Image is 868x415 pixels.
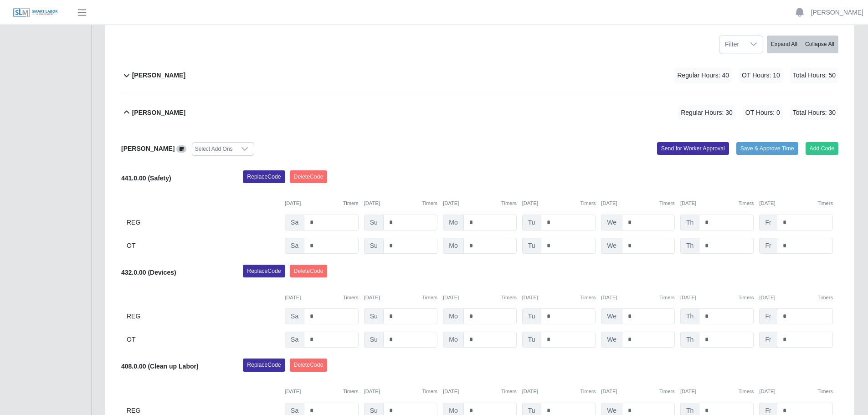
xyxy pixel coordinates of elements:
span: Tu [522,215,541,231]
div: [DATE] [680,294,754,302]
span: Sa [285,215,304,231]
div: [DATE] [759,388,833,395]
button: Timers [501,200,517,207]
span: We [601,332,622,348]
button: Timers [501,388,517,395]
button: [PERSON_NAME] Regular Hours: 40 OT Hours: 10 Total Hours: 50 [121,57,838,94]
div: [DATE] [759,294,833,302]
div: [DATE] [364,200,438,207]
span: We [601,215,622,231]
div: [DATE] [601,294,675,302]
button: Timers [659,294,675,302]
span: Mo [443,238,463,254]
div: [DATE] [522,200,596,207]
div: OT [127,332,279,348]
img: SLM Logo [13,8,58,18]
button: ReplaceCode [243,170,285,183]
b: 441.0.00 (Safety) [121,174,171,182]
div: [DATE] [285,200,359,207]
button: Timers [817,200,833,207]
span: Su [364,332,384,348]
span: Sa [285,238,304,254]
button: Timers [343,388,359,395]
b: [PERSON_NAME] [132,71,185,80]
span: Sa [285,332,304,348]
button: DeleteCode [290,359,328,371]
b: [PERSON_NAME] [121,145,175,152]
button: Timers [817,294,833,302]
button: Timers [739,200,754,207]
span: Fr [759,215,777,231]
div: Select Add Ons [192,143,236,155]
div: [DATE] [285,294,359,302]
span: Filter [719,36,745,53]
button: Timers [659,388,675,395]
span: Su [364,238,384,254]
span: Fr [759,332,777,348]
span: Th [680,332,699,348]
div: [DATE] [601,200,675,207]
button: DeleteCode [290,265,328,277]
span: Fr [759,238,777,254]
span: Tu [522,238,541,254]
span: We [601,308,622,324]
button: Expand All [767,36,801,53]
div: [DATE] [759,200,833,207]
div: [DATE] [601,388,675,395]
button: Timers [422,294,437,302]
button: ReplaceCode [243,265,285,277]
button: Timers [343,294,359,302]
button: Timers [422,388,437,395]
div: REG [127,308,279,324]
div: [DATE] [364,294,438,302]
span: Total Hours: 50 [790,68,838,83]
div: [DATE] [443,294,517,302]
div: [DATE] [680,388,754,395]
span: Th [680,238,699,254]
span: Mo [443,215,463,231]
button: [PERSON_NAME] Regular Hours: 30 OT Hours: 0 Total Hours: 30 [121,94,838,131]
button: Timers [580,294,596,302]
button: Timers [659,200,675,207]
div: [DATE] [680,200,754,207]
span: Th [680,308,699,324]
button: Timers [739,294,754,302]
div: REG [127,215,279,231]
div: bulk actions [767,36,838,53]
span: Regular Hours: 40 [674,68,732,83]
span: Regular Hours: 30 [678,105,735,120]
span: We [601,238,622,254]
span: Mo [443,308,463,324]
span: Total Hours: 30 [790,105,838,120]
b: 408.0.00 (Clean up Labor) [121,363,199,370]
span: Su [364,215,384,231]
span: OT Hours: 0 [743,105,783,120]
a: View/Edit Notes [176,145,186,152]
button: Send for Worker Approval [657,142,729,155]
button: Timers [580,388,596,395]
div: [DATE] [522,388,596,395]
div: [DATE] [285,388,359,395]
span: Su [364,308,384,324]
div: [DATE] [443,200,517,207]
button: Timers [817,388,833,395]
span: Mo [443,332,463,348]
button: DeleteCode [290,170,328,183]
b: [PERSON_NAME] [132,108,185,118]
span: Sa [285,308,304,324]
span: OT Hours: 10 [739,68,783,83]
button: Add Code [806,142,839,155]
span: Fr [759,308,777,324]
div: OT [127,238,279,254]
span: Tu [522,308,541,324]
a: [PERSON_NAME] [811,8,863,17]
div: [DATE] [443,388,517,395]
button: Timers [501,294,517,302]
b: 432.0.00 (Devices) [121,269,176,276]
button: Timers [739,388,754,395]
span: Tu [522,332,541,348]
button: Timers [580,200,596,207]
span: Th [680,215,699,231]
button: Save & Approve Time [736,142,798,155]
button: Timers [422,200,437,207]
